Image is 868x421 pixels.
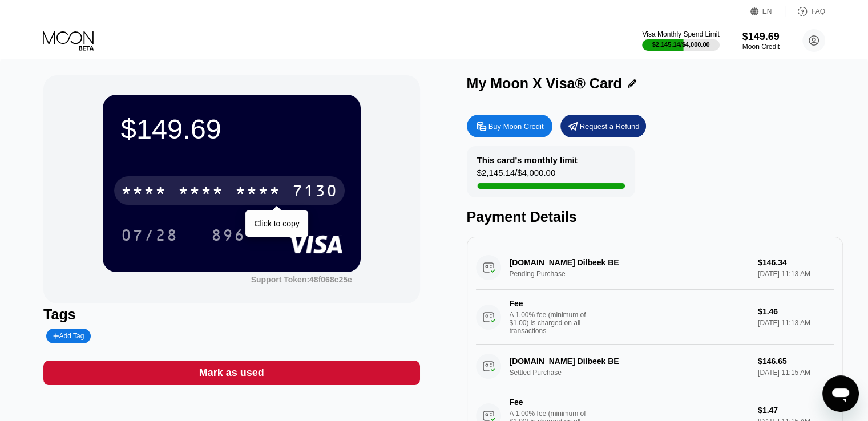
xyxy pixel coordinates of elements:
div: Tags [43,306,419,323]
div: This card’s monthly limit [477,155,578,165]
div: Visa Monthly Spend Limit$2,145.14/$4,000.00 [642,30,719,51]
div: Request a Refund [580,122,640,131]
div: Buy Moon Credit [467,115,552,137]
div: $149.69 [121,113,342,145]
div: Fee [510,299,590,308]
div: Support Token: 48f068c25e [251,275,352,284]
div: FAQ [785,6,825,17]
div: $149.69 [742,31,780,43]
div: Support Token:48f068c25e [251,275,352,284]
div: Click to copy [254,219,299,228]
div: 896 [203,221,254,249]
div: 07/28 [112,221,187,249]
div: $2,145.14 / $4,000.00 [477,168,556,183]
div: FeeA 1.00% fee (minimum of $1.00) is charged on all transactions$1.46[DATE] 11:13 AM [476,290,834,345]
div: [DATE] 11:13 AM [758,319,834,327]
div: Moon Credit [742,43,780,51]
div: FAQ [812,7,825,15]
div: $2,145.14 / $4,000.00 [652,41,710,48]
div: Mark as used [43,361,419,385]
div: Payment Details [467,209,843,225]
div: $1.46 [758,307,834,316]
div: Mark as used [199,366,264,379]
div: $149.69Moon Credit [742,31,780,51]
div: 896 [211,228,245,246]
div: My Moon X Visa® Card [467,75,622,92]
div: 7130 [292,183,338,201]
div: Add Tag [53,332,84,340]
div: Request a Refund [560,115,646,137]
div: EN [750,6,785,17]
iframe: Mesajlaşma penceresini başlatma düğmesi [822,375,859,412]
div: A 1.00% fee (minimum of $1.00) is charged on all transactions [510,311,595,335]
div: EN [762,7,772,15]
div: 07/28 [121,228,178,246]
div: Buy Moon Credit [488,122,544,131]
div: Fee [510,398,590,407]
div: Add Tag [46,329,91,343]
div: $1.47 [758,406,834,415]
div: Visa Monthly Spend Limit [642,30,719,38]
